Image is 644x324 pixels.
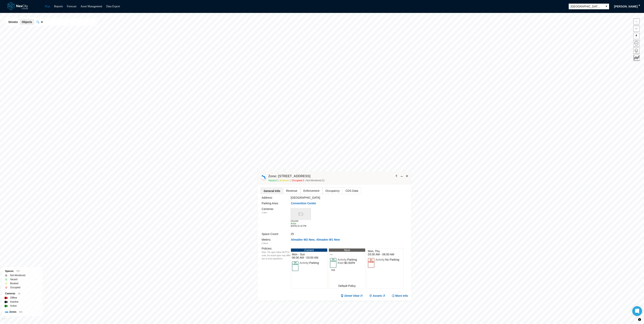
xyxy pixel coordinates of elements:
[634,26,639,32] span: Zoom out
[10,304,17,308] label: Active
[18,293,20,295] span: 16
[262,238,271,241] label: Meters :
[341,294,363,298] a: Street View
[347,258,357,261] span: Parking
[292,253,326,256] span: Mon - Sun
[373,294,382,298] span: Assets
[291,249,327,252] div: Current
[54,5,63,8] a: Reports
[262,247,272,250] label: Policies :
[637,317,642,322] button: Toggle attribution
[67,5,76,8] a: Forecast
[10,273,25,277] label: Not Monitored
[16,270,20,272] span: 775
[291,220,311,222] div: OS124S
[262,251,291,260] div: Note: The signs follow MUTCD code, but actual signs may differ due to local regulations.
[330,268,337,271] span: R30
[611,3,640,10] button: [PERSON_NAME]
[10,300,18,304] label: Inactive
[268,174,310,178] h4: Double-click to make header text selectable
[338,261,344,264] span: Rate:
[8,20,18,24] span: Streets
[291,232,364,236] div: 25
[392,294,408,298] button: More Info
[633,47,640,54] button: Layers management
[22,20,32,24] span: Objects
[330,253,364,256] span: —
[5,291,40,296] div: Cameras
[368,250,402,253] span: Mon, Thu
[343,188,361,194] span: CDS Data
[633,18,640,25] button: Zoom in
[291,238,316,242] button: Almaden W2 New,
[633,33,640,39] button: Reset bearing to north
[262,211,291,214] div: 1 item
[338,258,347,261] span: Activity:
[10,285,20,289] label: Occupied
[316,238,340,242] button: Almaden W1 New
[292,179,306,182] span: Occupied: 2
[344,294,359,298] span: Street View
[634,19,639,24] span: Zoom in
[5,310,40,314] div: Zones
[10,277,17,281] label: Vacant
[10,296,17,300] label: Offline
[5,269,40,273] div: Spaces
[291,222,296,225] span: Active
[262,196,273,199] label: Address:
[344,261,355,264] span: $0.00/Hr
[19,311,22,313] span: 431
[280,179,292,182] span: Booked: 0
[81,5,102,8] a: Asset Management
[6,19,20,25] button: Streets
[634,33,639,39] span: Reset bearing to north
[292,256,326,259] span: 06:00 AM - 03:00 AM
[368,253,402,256] span: 03:00 AM - 06:00 AM
[20,19,34,25] button: Objects
[262,232,279,236] label: Space Count:
[262,242,291,245] div: 2 items
[638,317,641,322] span: Toggle attribution
[306,179,325,182] span: Not Monitored: 21
[395,294,408,298] span: More Info
[283,188,300,194] span: Revenue
[614,4,638,8] span: [PERSON_NAME]
[323,188,342,194] span: Occupancy
[291,238,315,242] span: Almaden W2 New
[604,4,609,9] button: select
[10,281,18,285] label: Booked
[375,258,385,261] span: Activity:
[571,4,602,8] span: [GEOGRAPHIC_DATA][PERSON_NAME]
[633,26,640,32] button: Zoom out
[309,261,319,264] span: Parking
[329,283,365,288] div: Default Policy
[268,179,280,182] span: Vacant: 2
[2,318,6,323] a: Mapbox homepage
[45,5,50,8] a: Map
[291,195,364,200] div: [GEOGRAPHIC_DATA]
[106,5,120,8] a: Data Export
[633,40,640,46] button: Home
[268,174,325,182] div: Double-click to make header text selectable
[291,225,311,227] div: [DATE] 01:32 PM
[291,208,311,220] img: camera
[369,294,386,298] a: Assets
[262,207,274,211] label: Cameras :
[329,249,365,252] div: Next
[385,258,399,261] span: No Parking
[316,238,340,242] span: Almaden W1 New
[262,202,279,205] label: Parking Area:
[301,188,322,194] span: Enforcement
[291,201,316,206] button: Convention Center
[633,55,640,61] button: Key metrics
[261,188,283,194] span: General Info
[300,261,309,264] span: Activity:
